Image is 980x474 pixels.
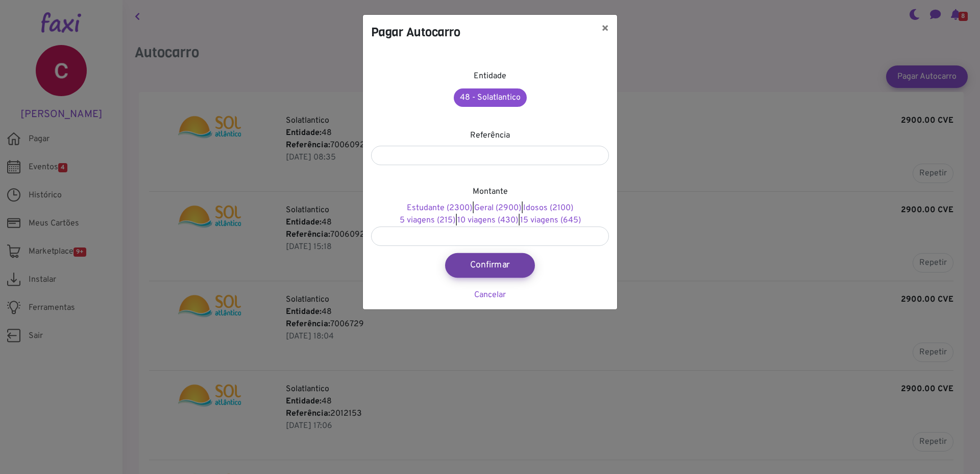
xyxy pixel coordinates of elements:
a: Estudante (2300) [407,203,472,213]
button: × [593,15,617,43]
a: 10 viagens (430) [457,215,518,225]
button: Confirmar [445,253,535,278]
label: Entidade [474,70,506,82]
a: 15 viagens (645) [520,215,581,225]
a: 5 viagens (215) [400,215,455,225]
a: Geral (2900) [474,203,521,213]
a: 48 - Solatlantico [454,88,527,107]
div: | | | | [371,202,609,227]
label: Montante [473,186,508,198]
a: Cancelar [474,290,506,300]
a: Idosos (2100) [523,203,573,213]
label: Referência [470,129,510,142]
h4: Pagar Autocarro [371,23,460,41]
